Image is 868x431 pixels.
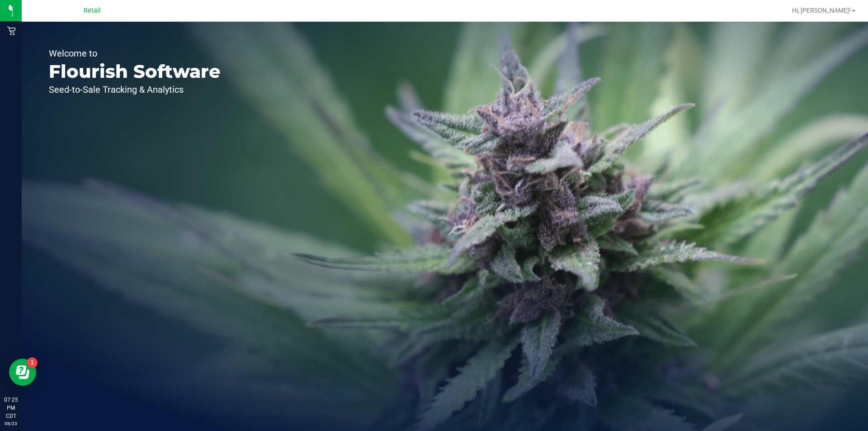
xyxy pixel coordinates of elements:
p: Welcome to [49,49,221,58]
p: 07:25 PM CDT [4,396,18,420]
iframe: Resource center unread badge [27,357,38,368]
inline-svg: Retail [7,26,16,35]
p: 08/23 [4,420,18,427]
span: Retail [84,7,101,14]
p: Seed-to-Sale Tracking & Analytics [49,85,221,94]
p: Flourish Software [49,62,221,81]
span: Hi, [PERSON_NAME]! [792,7,851,14]
iframe: Resource center [9,359,36,386]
